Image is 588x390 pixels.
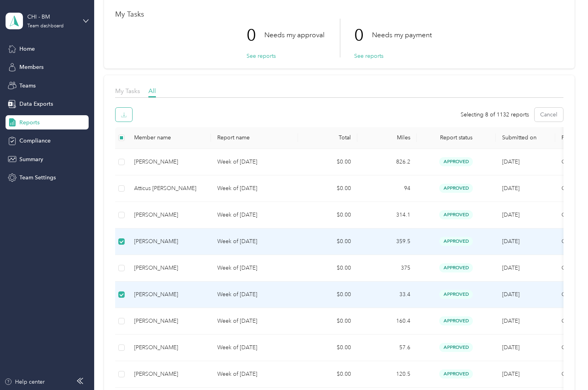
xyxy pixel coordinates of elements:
td: $0.00 [298,202,357,228]
p: Needs my payment [372,30,432,40]
td: $0.00 [298,361,357,388]
span: approved [439,290,473,299]
th: Submitted on [496,127,555,149]
td: 375 [357,255,417,282]
span: [DATE] [502,344,520,351]
span: [DATE] [502,371,520,377]
span: Reports [19,118,40,127]
td: $0.00 [298,175,357,202]
div: [PERSON_NAME] [134,343,205,352]
span: [DATE] [502,318,520,324]
div: Miles [364,134,410,141]
td: 826.2 [357,149,417,175]
span: [DATE] [502,291,520,298]
div: [PERSON_NAME] [134,158,205,166]
td: 359.5 [357,228,417,255]
td: $0.00 [298,255,357,282]
span: [DATE] [502,264,520,271]
p: Week of [DATE] [217,317,292,325]
td: $0.00 [298,228,357,255]
span: approved [439,369,473,379]
div: [PERSON_NAME] [134,264,205,272]
span: approved [439,343,473,352]
div: [PERSON_NAME] [134,317,205,325]
span: All [148,87,156,95]
td: $0.00 [298,282,357,308]
div: Total [304,134,351,141]
span: [DATE] [502,158,520,165]
div: Atticus [PERSON_NAME] [134,184,205,193]
td: 160.4 [357,308,417,335]
span: approved [439,157,473,166]
span: approved [439,237,473,246]
h1: My Tasks [115,10,563,19]
span: [DATE] [502,185,520,192]
p: 0 [247,19,264,52]
p: Week of [DATE] [217,370,292,379]
span: Summary [19,155,43,164]
td: $0.00 [298,308,357,335]
p: Week of [DATE] [217,264,292,272]
span: Compliance [19,137,51,145]
td: 120.5 [357,361,417,388]
span: Teams [19,82,36,90]
th: Member name [128,127,211,149]
div: [PERSON_NAME] [134,290,205,299]
td: 57.6 [357,335,417,361]
td: 314.1 [357,202,417,228]
p: Week of [DATE] [217,343,292,352]
p: Week of [DATE] [217,237,292,246]
p: Needs my approval [264,30,324,40]
p: 0 [354,19,372,52]
span: approved [439,263,473,272]
span: approved [439,316,473,325]
button: See reports [247,52,276,60]
td: $0.00 [298,335,357,361]
span: approved [439,210,473,219]
div: [PERSON_NAME] [134,370,205,379]
div: Team dashboard [27,24,64,29]
iframe: Everlance-gr Chat Button Frame [544,346,588,390]
th: Report name [211,127,298,149]
span: [DATE] [502,211,520,218]
p: Week of [DATE] [217,211,292,219]
span: [DATE] [502,238,520,245]
td: 94 [357,175,417,202]
div: [PERSON_NAME] [134,237,205,246]
span: Data Exports [19,100,53,108]
td: $0.00 [298,149,357,175]
button: Cancel [535,108,563,122]
span: Home [19,45,35,53]
span: approved [439,184,473,193]
p: Week of [DATE] [217,158,292,166]
td: 33.4 [357,282,417,308]
span: Report status [423,134,489,141]
button: Help center [4,378,45,386]
div: CHI - BM [27,13,77,21]
button: See reports [354,52,383,60]
span: Members [19,63,44,71]
p: Week of [DATE] [217,290,292,299]
span: My Tasks [115,87,140,95]
span: Team Settings [19,173,56,182]
p: Week of [DATE] [217,184,292,193]
div: Member name [134,134,205,141]
span: Selecting 8 of 1132 reports [461,110,529,119]
div: [PERSON_NAME] [134,211,205,219]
